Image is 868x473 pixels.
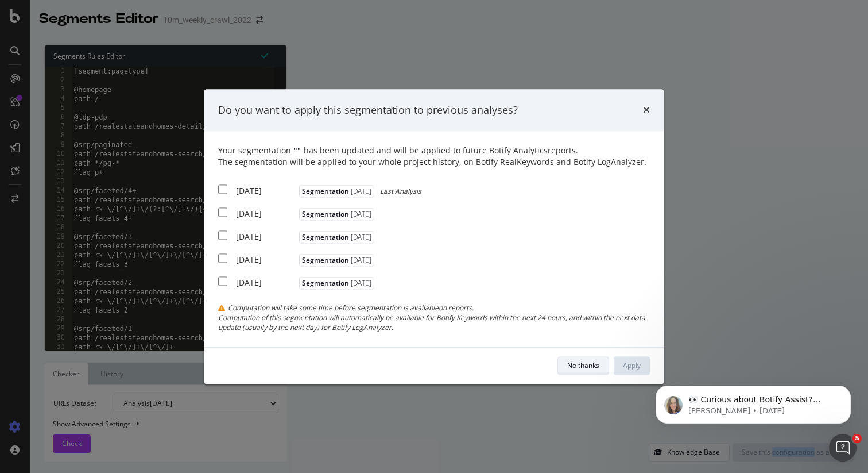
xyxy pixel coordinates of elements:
[236,209,296,220] div: [DATE]
[145,18,168,41] img: Profile image for Laura
[24,305,192,317] div: Working with Keyword Groups
[24,215,93,227] span: Search for help
[380,187,421,197] span: Last Analysis
[638,362,868,442] iframe: Intercom notifications message
[349,210,371,220] span: [DATE]
[299,255,374,267] span: Segmentation
[153,359,230,405] button: Help
[236,278,296,289] div: [DATE]
[218,157,650,168] div: The segmentation will be applied to your whole project history, on Botify RealKeywords and Botify...
[30,30,126,39] div: Domain: [DOMAIN_NAME]
[197,18,218,39] div: Close
[228,303,474,313] span: Computation will take some time before segmentation is available on reports.
[218,103,518,118] div: Do you want to apply this segmentation to previous analyses?
[294,145,301,156] span: " "
[236,255,296,266] div: [DATE]
[33,67,42,76] img: tab_domain_overview_orange.svg
[349,233,371,243] span: [DATE]
[218,145,650,168] div: Your segmentation has been updated and will be applied to future Botify Analytics reports.
[76,359,153,405] button: Messages
[25,387,51,395] span: Home
[643,103,650,118] div: times
[18,18,28,28] img: logo_orange.svg
[349,256,371,266] span: [DATE]
[17,279,213,301] div: Botify Assist Use Cases
[829,434,857,462] iframe: Intercom live chat
[24,343,206,355] h2: Education
[24,263,192,275] div: Understanding Core Web Vitals
[116,67,125,76] img: tab_keywords_by_traffic_grey.svg
[236,186,296,197] div: [DATE]
[18,30,28,39] img: website_grey.svg
[557,356,609,375] button: No thanks
[852,434,862,443] span: 5
[182,387,200,395] span: Help
[95,387,135,395] span: Messages
[46,68,103,75] div: Domain Overview
[349,187,371,197] span: [DATE]
[299,232,374,244] span: Segmentation
[17,237,213,258] div: Botify MasterClass: Crawl Budget
[24,241,192,253] div: Botify MasterClass: Crawl Budget
[17,258,213,279] div: Understanding Core Web Vitals
[11,155,218,198] div: Ask a questionAI Agent and team can help
[24,164,192,176] div: Ask a question
[236,232,296,243] div: [DATE]
[299,278,374,290] span: Segmentation
[32,18,56,28] div: v 4.0.25
[349,279,371,289] span: [DATE]
[166,18,189,41] div: Profile image for Charlie
[129,68,189,75] div: Keywords by Traffic
[299,209,374,221] span: Segmentation
[24,284,192,296] div: Botify Assist Use Cases
[299,186,374,198] span: Segmentation
[17,209,213,232] button: Search for help
[204,89,664,384] div: modal
[17,301,213,322] div: Working with Keyword Groups
[23,22,77,40] img: logo
[23,121,207,140] p: How can we help?
[614,356,650,375] button: Apply
[623,360,641,370] div: Apply
[23,82,207,121] p: Hello [PERSON_NAME].
[218,313,650,333] div: Computation of this segmentation will automatically be available for Botify Keywords within the n...
[567,360,599,370] div: No thanks
[24,176,192,189] div: AI Agent and team can help
[123,18,146,41] img: Profile image for Renaud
